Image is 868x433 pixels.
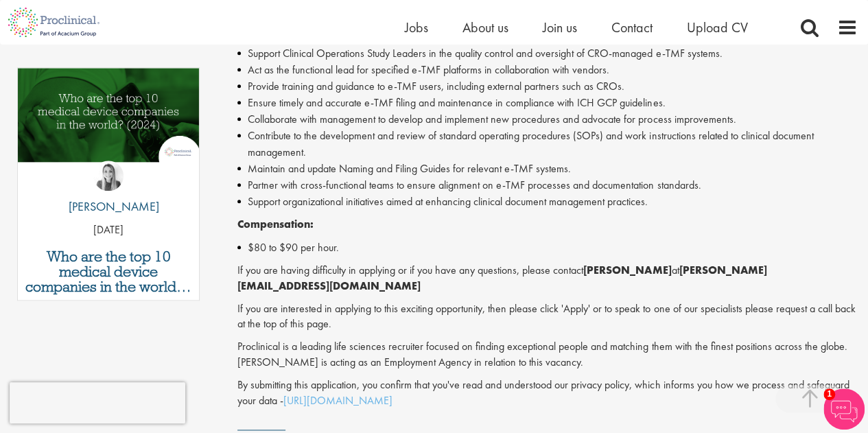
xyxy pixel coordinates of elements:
[237,62,858,78] li: Act as the functional lead for specified e-TMF platforms in collaboration with vendors.
[237,194,858,210] li: Support organizational initiatives aimed at enhancing clinical document management practices.
[18,222,199,238] p: [DATE]
[237,263,858,294] p: If you are having difficulty in applying or if you have any questions, please contact at
[237,161,858,177] li: Maintain and update Naming and Filing Guides for relevant e-TMF systems.
[405,19,428,36] a: Jobs
[237,177,858,194] li: Partner with cross-functional teams to ensure alignment on e-TMF processes and documentation stan...
[237,111,858,128] li: Collaborate with management to develop and implement new procedures and advocate for process impr...
[18,68,199,189] a: Link to a post
[611,19,653,36] a: Contact
[237,95,858,111] li: Ensure timely and accurate e-TMF filing and maintenance in compliance with ICH GCP guidelines.
[10,382,185,423] iframe: reCAPTCHA
[462,19,508,36] a: About us
[18,68,199,162] img: Top 10 Medical Device Companies 2024
[58,198,159,215] p: [PERSON_NAME]
[237,263,766,293] strong: [PERSON_NAME][EMAIL_ADDRESS][DOMAIN_NAME]
[237,377,858,409] p: By submitting this application, you confirm that you've read and understood our privacy policy, w...
[237,239,858,256] li: $80 to $90 per hour.
[237,45,858,62] li: Support Clinical Operations Study Leaders in the quality control and oversight of CRO-managed e-T...
[687,19,748,36] a: Upload CV
[283,393,392,408] a: [URL][DOMAIN_NAME]
[823,388,835,400] span: 1
[583,263,671,277] strong: [PERSON_NAME]
[237,78,858,95] li: Provide training and guidance to e-TMF users, including external partners such as CROs.
[25,249,192,294] a: Who are the top 10 medical device companies in the world in [DATE]?
[58,161,159,222] a: Hannah Burke [PERSON_NAME]
[237,301,858,333] p: If you are interested in applying to this exciting opportunity, then please click 'Apply' or to s...
[543,19,577,36] a: Join us
[237,217,314,231] strong: Compensation:
[237,339,858,371] p: Proclinical is a leading life sciences recruiter focused on finding exceptional people and matchi...
[93,161,124,191] img: Hannah Burke
[823,388,865,430] img: Chatbot
[237,128,858,161] li: Contribute to the development and review of standard operating procedures (SOPs) and work instruc...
